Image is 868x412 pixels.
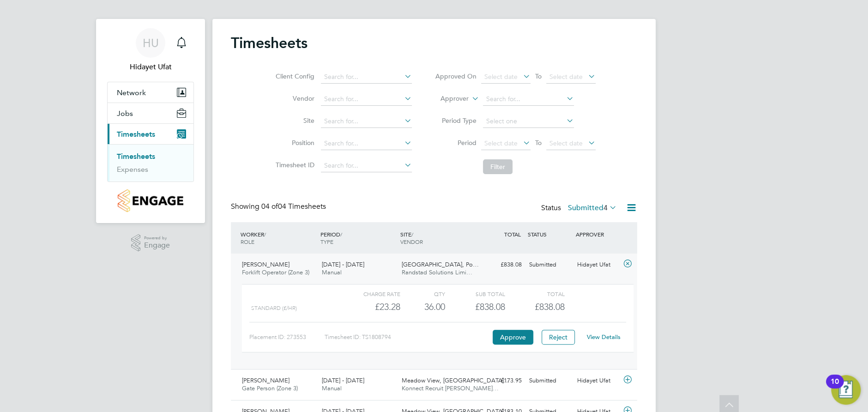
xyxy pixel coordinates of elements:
button: Timesheets [108,124,193,144]
div: Timesheets [108,144,193,182]
span: / [411,230,413,238]
div: Timesheet ID: TS1808794 [325,330,490,345]
span: TOTAL [504,230,521,238]
div: STATUS [525,226,573,242]
span: Manual [322,384,342,392]
div: £173.95 [477,373,525,388]
div: £838.08 [477,257,525,273]
span: Randstad Solutions Limi… [402,268,472,276]
label: Approved On [435,72,476,80]
span: [PERSON_NAME] [242,261,289,268]
button: Network [108,82,193,103]
label: Client Config [273,72,314,80]
div: Total [505,288,564,299]
span: Powered by [144,234,170,242]
div: WORKER [238,226,318,250]
span: 4 [603,203,608,212]
a: Powered byEngage [131,234,170,252]
div: Sub Total [445,288,505,299]
input: Select one [483,115,574,128]
span: Jobs [117,109,133,118]
button: Jobs [108,103,193,123]
span: 04 Timesheets [261,202,326,211]
span: / [264,230,266,238]
input: Search for... [321,93,412,106]
div: Submitted [525,257,573,273]
span: Engage [144,242,170,249]
label: Approver [427,94,469,103]
a: View Details [587,333,621,341]
label: Position [273,139,314,147]
input: Search for... [321,137,412,150]
button: Approve [493,330,533,345]
button: Reject [542,330,575,345]
span: Timesheets [117,130,155,139]
div: £838.08 [445,299,505,315]
span: Gate Person (Zone 3) [242,384,298,392]
span: [DATE] - [DATE] [322,261,364,268]
span: Meadow View, [GEOGRAPHIC_DATA]… [402,376,510,384]
a: Expenses [117,165,148,174]
a: HUHidayet Ufat [107,28,194,73]
a: Timesheets [117,152,155,161]
img: countryside-properties-logo-retina.png [118,189,183,212]
span: To [532,70,544,82]
div: Hidayet Ufat [573,257,621,273]
div: PERIOD [318,226,398,250]
input: Search for... [321,115,412,128]
span: Konnect Recruit [PERSON_NAME]… [402,384,499,392]
input: Search for... [483,93,574,106]
div: APPROVER [573,226,621,242]
span: Select date [484,139,518,147]
span: ROLE [241,238,254,245]
div: 36.00 [400,299,445,315]
div: Status [541,202,619,215]
div: Hidayet Ufat [573,373,621,388]
label: Timesheet ID [273,161,314,169]
nav: Main navigation [96,19,205,223]
span: To [532,137,544,149]
div: 10 [831,382,839,394]
span: TYPE [320,238,333,245]
label: Vendor [273,94,314,103]
span: [DATE] - [DATE] [322,376,364,384]
a: Go to home page [107,189,194,212]
h2: Timesheets [231,34,307,52]
span: HU [143,37,159,49]
span: [PERSON_NAME] [242,376,289,384]
button: Filter [483,159,512,174]
label: Site [273,116,314,125]
span: / [340,230,342,238]
span: £838.08 [535,301,565,312]
span: Select date [549,73,583,81]
label: Period [435,139,476,147]
div: Placement ID: 273553 [249,330,325,345]
label: Submitted [568,203,617,212]
span: Forklift Operator (Zone 3) [242,268,309,276]
span: Manual [322,268,342,276]
span: Hidayet Ufat [107,61,194,73]
div: Charge rate [341,288,400,299]
span: Select date [549,139,583,147]
div: £23.28 [341,299,400,315]
span: Select date [484,73,518,81]
div: Submitted [525,373,573,388]
button: Open Resource Center, 10 new notifications [831,375,861,405]
span: Network [117,88,146,97]
span: VENDOR [400,238,423,245]
div: SITE [398,226,478,250]
span: Standard (£/HR) [251,305,297,311]
span: 04 of [261,202,278,211]
input: Search for... [321,71,412,84]
input: Search for... [321,159,412,172]
div: Showing [231,202,328,212]
label: Period Type [435,116,476,125]
span: [GEOGRAPHIC_DATA], Po… [402,261,479,268]
div: QTY [400,288,445,299]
